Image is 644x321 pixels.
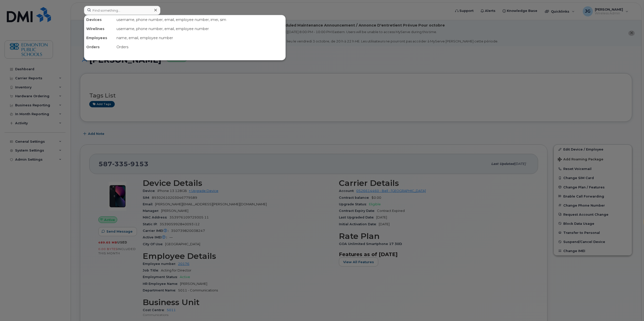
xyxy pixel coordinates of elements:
div: Orders [84,42,114,52]
div: username, phone number, email, employee number, imei, sim [114,15,285,24]
div: Devices [84,15,114,24]
div: username, phone number, email, employee number [114,24,285,33]
div: Orders [114,42,285,52]
div: Employees [84,33,114,42]
div: Wirelines [84,24,114,33]
div: name, email, employee number [114,33,285,42]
